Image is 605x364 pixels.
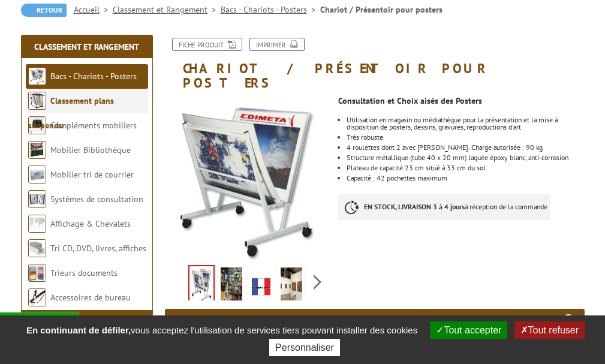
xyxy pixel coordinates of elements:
[50,71,137,82] a: Bacs - Chariots - Posters
[28,190,46,208] img: Systèmes de consultation
[50,292,131,303] a: Accessoires de bureau
[347,144,585,151] li: 4 roulettes dont 2 avec [PERSON_NAME]. Charge autorisée : 90 kg
[338,95,482,106] strong: Consultation et Choix aisés des Posters
[74,4,113,15] a: Accueil
[113,4,221,15] a: Classement et Rangement
[28,166,46,183] img: Mobilier tri de courrier
[320,4,443,16] li: Chariot / Présentoir pour posters
[249,38,305,51] a: Imprimer
[176,309,233,333] p: Prix indiqué HT
[50,145,131,155] a: Mobilier Bibliothèque
[347,154,585,161] li: Structure métallique (tube 40 x 20 mm) laquée époxy blanc, anti-corrosion
[165,96,329,260] img: bacs_chariots_ppr68n_1.jpg
[28,92,46,110] img: Classement plans suspendu
[338,194,550,220] p: à réception de la commande
[312,272,323,292] span: Next
[156,38,594,90] h1: Chariot / Présentoir pour posters
[269,339,340,356] button: Personnaliser (fenêtre modale)
[401,309,585,333] h3: Etablir un devis ou passer commande
[26,325,131,335] strong: En continuant de défiler,
[251,267,272,305] img: edimeta_produit_fabrique_en_france.jpg
[347,134,585,141] li: Très robuste
[221,4,320,15] a: Bacs - Chariots - Posters
[28,264,46,282] img: Trieurs documents
[221,267,242,305] img: presentoir_posters_ppr68n.jpg
[189,266,213,303] img: bacs_chariots_ppr68n_1.jpg
[50,218,131,229] a: Affichage & Chevalets
[50,120,137,131] a: Compléments mobiliers
[172,38,242,51] a: Fiche produit
[20,325,423,335] span: vous acceptez l'utilisation de services tiers pouvant installer des cookies
[281,267,302,305] img: presentoir_posters_ppr68n_3.jpg
[514,321,585,339] button: Tout refuser
[28,239,46,257] img: Tri CD, DVD, livres, affiches
[50,194,143,204] a: Systèmes de consultation
[34,41,139,52] a: Classement et Rangement
[28,215,46,233] img: Affichage & Chevalets
[50,267,118,278] a: Trieurs documents
[28,95,114,131] a: Classement plans suspendu
[347,164,585,172] li: Plateau de capacité 23 cm situé à 33 cm du sol
[28,141,46,159] img: Mobilier Bibliothèque
[21,4,67,17] a: Retour
[347,116,585,131] li: Utilisation en magasin ou médiathèque pour la présentation et la mise à disposition de posters, d...
[364,202,465,211] strong: EN STOCK, LIVRAISON 3 à 4 jours
[347,175,585,182] li: Capacité : 42 pochettes maximum
[50,243,146,254] a: Tri CD, DVD, livres, affiches
[50,169,134,180] a: Mobilier tri de courrier
[430,321,507,339] button: Tout accepter
[28,67,46,85] img: Bacs - Chariots - Posters
[28,288,46,306] img: Accessoires de bureau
